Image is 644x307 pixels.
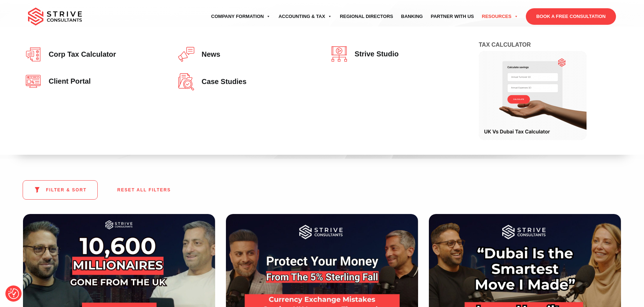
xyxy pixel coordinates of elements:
[23,180,98,200] button: FILTER & SORT
[178,46,313,62] a: News
[178,73,313,90] a: Case studies
[46,187,87,192] span: FILTER & SORT
[207,6,275,27] a: Company Formation
[107,181,182,199] button: RESET ALL FILTERS
[198,78,246,86] span: Case studies
[45,51,116,59] span: Corp tax calculator
[8,288,19,299] button: Consent Preferences
[479,41,624,51] h4: Tax Calculator
[28,8,82,25] img: main-logo.svg
[45,78,91,85] span: Client portal
[8,288,19,299] img: Revisit consent button
[427,6,478,27] a: Partner with Us
[526,8,616,25] a: BOOK A FREE CONSULTATION
[479,51,587,140] img: Tax Calculator
[198,51,220,59] span: News
[397,6,427,27] a: Banking
[331,46,466,62] a: Strive Studio
[336,6,397,27] a: Regional Directors
[25,73,160,89] a: Client portal
[351,50,399,58] span: Strive Studio
[274,6,336,27] a: Accounting & Tax
[25,46,160,62] a: Corp tax calculator
[478,6,522,27] a: Resources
